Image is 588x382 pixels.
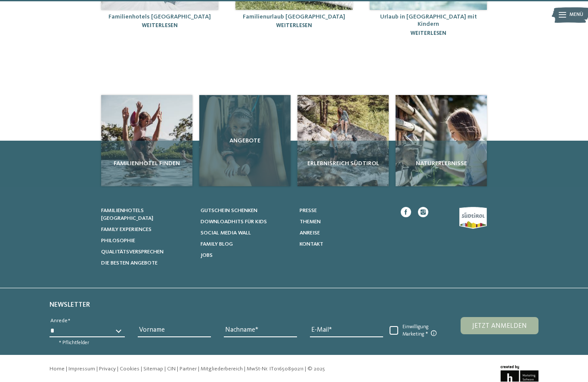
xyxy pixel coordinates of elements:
[167,367,176,372] a: CIN
[276,23,312,29] a: weiterlesen
[201,367,243,372] a: Mitgliederbereich
[398,324,448,338] span: Einwilligung Marketing
[101,238,135,244] span: Philosophie
[300,207,390,215] a: Presse
[201,207,291,215] a: Gutschein schenken
[244,367,245,372] span: |
[297,95,389,187] img: 404
[300,242,323,247] span: Kontakt
[201,230,291,237] a: Social Media Wall
[300,230,390,237] a: Anreise
[99,367,116,372] a: Privacy
[243,14,345,20] a: Familienurlaub [GEOGRAPHIC_DATA]
[66,367,67,372] span: |
[305,367,306,372] span: |
[300,208,317,214] span: Presse
[380,14,477,28] a: Urlaub in [GEOGRAPHIC_DATA] mit Kindern
[117,367,118,372] span: |
[300,219,321,225] span: Themen
[300,241,390,249] a: Kontakt
[141,367,142,372] span: |
[201,219,291,226] a: Downloadhits für Kids
[101,208,153,222] span: Familienhotels [GEOGRAPHIC_DATA]
[247,367,303,372] span: MwSt-Nr. IT01650890211
[96,367,98,372] span: |
[201,219,267,225] span: Downloadhits für Kids
[142,23,178,29] a: weiterlesen
[300,219,390,226] a: Themen
[396,95,487,187] a: 404 Naturerlebnisse
[472,323,527,330] span: Jetzt anmelden
[201,252,291,260] a: Jobs
[101,95,192,187] img: 404
[396,95,487,187] img: 404
[164,367,166,372] span: |
[101,95,192,187] a: 404 Familienhotel finden
[198,367,199,372] span: |
[101,207,192,223] a: Familienhotels [GEOGRAPHIC_DATA]
[108,14,211,20] a: Familienhotels [GEOGRAPHIC_DATA]
[101,227,152,233] span: Family Experiences
[177,367,178,372] span: |
[68,367,95,372] a: Impressum
[101,260,192,268] a: Die besten Angebote
[461,317,538,335] button: Jetzt anmelden
[101,250,164,255] span: Qualitätsversprechen
[203,137,287,145] span: Angebote
[201,231,251,236] span: Social Media Wall
[300,231,320,236] span: Anreise
[101,261,158,266] span: Die besten Angebote
[179,367,197,372] a: Partner
[201,241,291,249] a: Family Blog
[297,95,389,187] a: 404 Erlebnisreich Südtirol
[201,208,257,214] span: Gutschein schenken
[59,341,89,346] span: * Pflichtfelder
[50,367,65,372] a: Home
[301,160,385,168] span: Erlebnisreich Südtirol
[399,160,483,168] span: Naturerlebnisse
[307,367,325,372] span: © 2025
[201,242,233,247] span: Family Blog
[101,249,192,256] a: Qualitätsversprechen
[101,237,192,245] a: Philosophie
[101,226,192,234] a: Family Experiences
[410,31,446,37] a: weiterlesen
[199,95,291,187] a: 404 Angebote
[201,253,213,259] span: Jobs
[50,302,90,309] span: Newsletter
[105,160,189,168] span: Familienhotel finden
[143,367,163,372] a: Sitemap
[120,367,139,372] a: Cookies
